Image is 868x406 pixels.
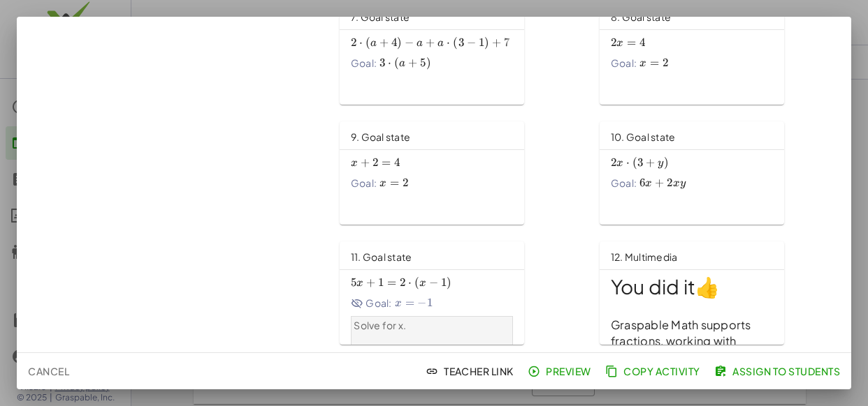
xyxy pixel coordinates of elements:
[667,176,672,190] span: 2
[680,178,686,189] span: y
[600,1,843,105] a: 8. Goal stateGoal:
[695,274,720,299] span: 👍
[359,36,363,50] span: ⋅
[664,156,669,170] span: )
[639,176,645,190] span: 6
[658,158,663,169] span: y
[391,36,397,50] span: 4
[645,178,652,189] span: x
[354,319,509,333] p: Solve for x.
[504,36,509,50] span: 7
[351,36,356,50] span: 2
[600,121,843,225] a: 10. Goal stateGoal:
[429,276,438,290] span: −
[394,56,399,70] span: (
[650,56,659,70] span: =
[379,178,386,189] span: x
[395,298,402,309] span: x
[366,36,370,50] span: (
[351,130,410,143] span: 9. Goal state
[639,58,646,69] span: x
[397,36,402,50] span: )
[632,156,637,170] span: (
[405,296,414,310] span: =
[492,36,501,50] span: +
[646,156,655,170] span: +
[379,56,385,70] span: 3
[378,276,384,290] span: 1
[387,276,396,290] span: =
[458,36,464,50] span: 3
[399,58,405,69] span: a
[390,176,399,190] span: =
[453,36,458,50] span: (
[420,56,426,70] span: 5
[403,176,408,190] span: 2
[372,156,378,170] span: 2
[361,156,370,170] span: +
[663,56,668,70] span: 2
[405,36,414,50] span: −
[611,273,773,301] h1: You did it
[611,176,637,190] span: Goal:
[655,176,664,190] span: +
[427,296,433,310] span: 1
[351,158,358,169] span: x
[417,296,426,310] span: −
[417,38,423,49] span: a
[351,56,377,70] span: Goal:
[616,38,623,49] span: x
[447,36,450,50] span: ⋅
[22,359,75,384] button: Cancel
[437,38,444,49] span: a
[447,276,451,290] span: )
[608,365,700,377] span: Copy Activity
[428,365,514,377] span: Teacher Link
[616,158,623,169] span: x
[356,278,363,289] span: x
[340,1,583,105] a: 7. Goal stateGoal:
[366,276,375,290] span: +
[351,250,412,263] span: 11. Goal state
[479,36,484,50] span: 1
[611,317,773,382] h3: Graspable Math supports fractions, working with negatives, inequalities, powers, roots,
[611,130,676,143] span: 10. Goal state
[423,359,519,384] button: Teacher Link
[388,56,391,70] span: ⋅
[717,365,840,377] span: Assign to Students
[394,156,400,170] span: 4
[426,56,431,70] span: )
[351,10,410,23] span: 7. Goal state
[602,359,706,384] button: Copy Activity
[627,36,636,50] span: =
[611,250,678,263] span: 12. Multimedia
[419,278,426,289] span: x
[611,36,616,50] span: 2
[382,156,391,170] span: =
[351,276,356,290] span: 5
[639,36,645,50] span: 4
[484,36,489,50] span: )
[414,276,419,290] span: (
[711,359,846,384] button: Assign to Students
[400,276,405,290] span: 2
[530,365,591,377] span: Preview
[600,241,843,345] a: 12. MultimediaYou did it👍Graspable Math supports fractions, working with negatives, inequalities,...
[673,178,680,189] span: x
[467,36,476,50] span: −
[426,36,435,50] span: +
[525,359,597,384] button: Preview
[370,38,377,49] span: a
[351,297,363,310] i: Goal State is hidden.
[611,56,637,70] span: Goal:
[637,156,643,170] span: 3
[611,10,671,23] span: 8. Goal state
[408,56,417,70] span: +
[340,121,583,225] a: 9. Goal stateGoal:
[441,276,447,290] span: 1
[626,156,630,170] span: ⋅
[379,36,389,50] span: +
[28,365,69,377] span: Cancel
[408,276,412,290] span: ⋅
